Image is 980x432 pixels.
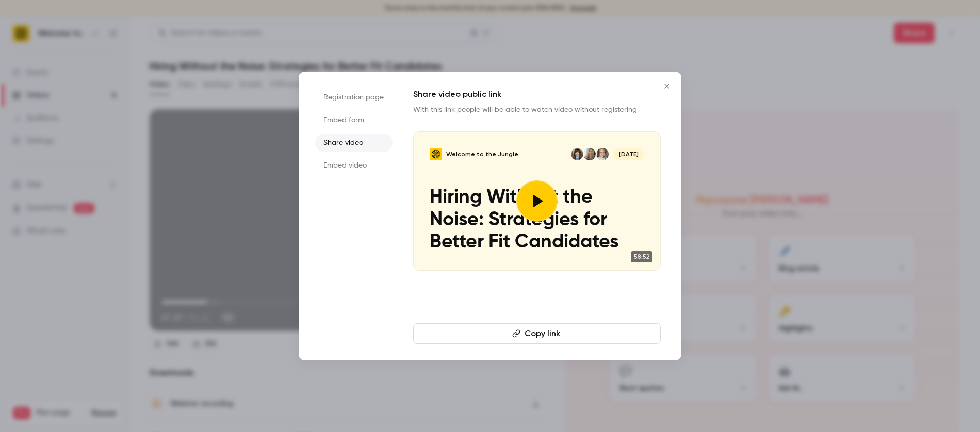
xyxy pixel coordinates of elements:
[315,134,393,152] li: Share video
[315,111,393,129] li: Embed form
[657,76,677,96] button: Close
[315,88,393,107] li: Registration page
[413,323,661,344] button: Copy link
[315,156,393,175] li: Embed video
[413,131,661,271] a: Hiring Without the Noise: Strategies for Better Fit CandidatesWelcome to the JungleCat SymonsLucy...
[631,251,652,262] span: 58:52
[413,105,661,115] p: With this link people will be able to watch video without registering
[413,88,661,101] h1: Share video public link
